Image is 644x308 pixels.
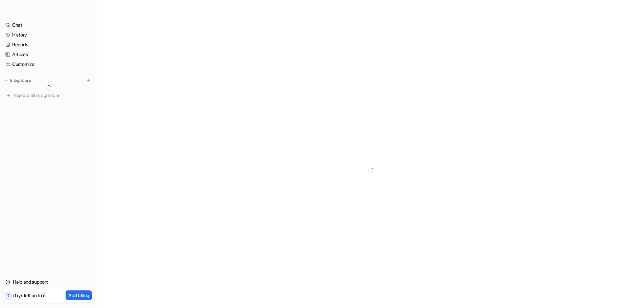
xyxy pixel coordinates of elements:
[3,50,94,59] a: Articles
[10,78,31,83] p: Integrations
[14,90,92,101] span: Explore all integrations
[3,60,94,69] a: Customize
[3,20,94,30] a: Chat
[5,92,12,99] img: explore all integrations
[3,91,94,100] a: Explore all integrations
[86,78,91,83] img: menu_add.svg
[3,30,94,40] a: History
[3,77,33,84] button: Integrations
[4,78,9,83] img: expand menu
[3,40,94,49] a: Reports
[66,290,92,300] button: Add billing
[7,293,9,299] p: 7
[3,277,94,287] a: Help and support
[68,292,89,299] p: Add billing
[13,292,45,299] p: days left on trial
